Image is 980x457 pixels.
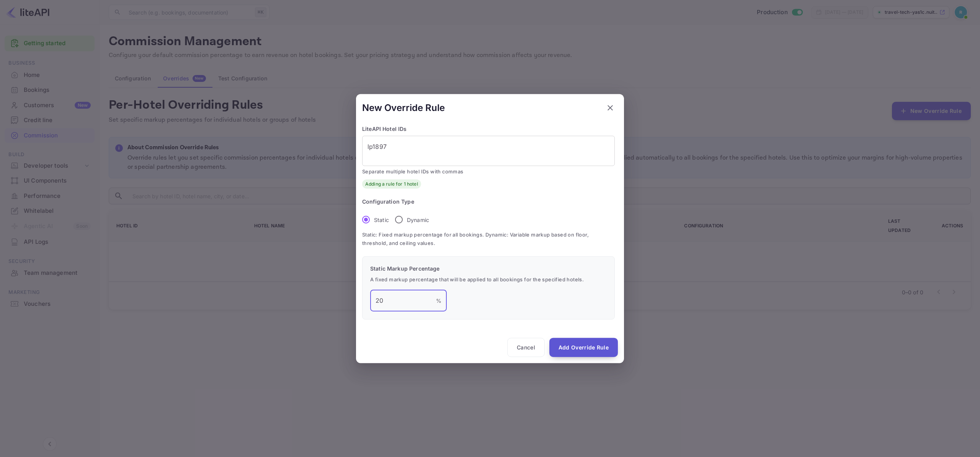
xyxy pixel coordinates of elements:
p: Dynamic [407,215,429,224]
span: A fixed markup percentage that will be applied to all bookings for the specified hotels. [370,276,607,284]
p: LiteAPI Hotel IDs [362,125,615,133]
p: % [436,297,441,305]
textarea: lp1897 [367,142,609,160]
span: Static: Fixed markup percentage for all bookings. Dynamic: Variable markup based on floor, thresh... [362,231,615,247]
input: 0 [370,290,436,311]
legend: Configuration Type [362,198,414,206]
h5: New Override Rule [362,102,445,114]
p: Static Markup Percentage [370,264,607,273]
span: Separate multiple hotel IDs with commas [362,168,615,176]
span: Adding a rule for 1 hotel [362,181,421,188]
span: Static [374,215,389,224]
button: Add Override Rule [549,338,618,357]
button: Cancel [507,338,545,357]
